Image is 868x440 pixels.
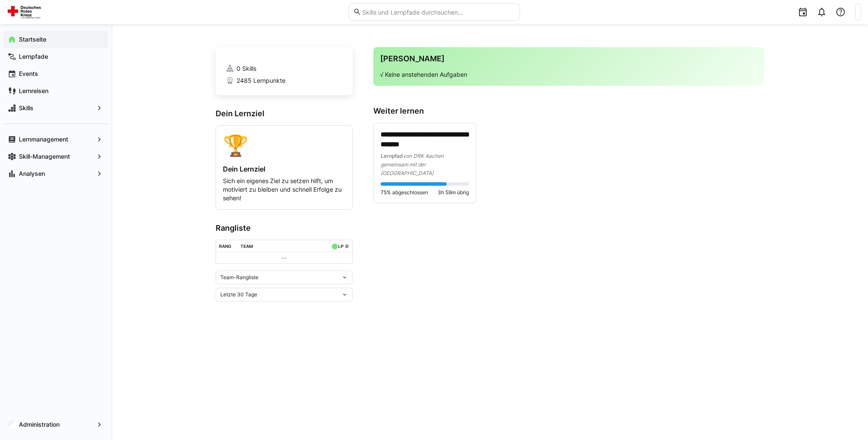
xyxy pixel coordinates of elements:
span: Lernpfad [381,153,403,159]
h3: Rangliste [216,223,353,233]
h4: Dein Lernziel [223,165,345,173]
span: 2485 Lernpunkte [237,76,285,85]
div: LP [338,244,343,249]
div: 🏆 [223,133,345,158]
div: Team [240,244,253,249]
div: Rang [219,244,231,249]
span: Team-Rangliste [220,274,258,281]
span: Letzte 30 Tage [220,291,257,298]
p: √ Keine anstehenden Aufgaben [380,70,757,79]
h3: Weiter lernen [373,106,764,116]
input: Skills und Lernpfade durchsuchen… [361,8,515,16]
a: 0 Skills [226,64,342,73]
p: Sich ein eigenes Ziel zu setzen hilft, um motiviert zu bleiben und schnell Erfolge zu sehen! [223,177,345,202]
a: ø [345,242,349,249]
span: 3h 59m übrig [438,189,469,196]
span: 75% abgeschlossen [381,189,428,196]
h3: Dein Lernziel [216,109,353,118]
span: 0 Skills [237,64,256,73]
h3: [PERSON_NAME] [380,54,757,63]
span: von DRK Aachen gemeinsam mit der [GEOGRAPHIC_DATA] [381,153,444,176]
